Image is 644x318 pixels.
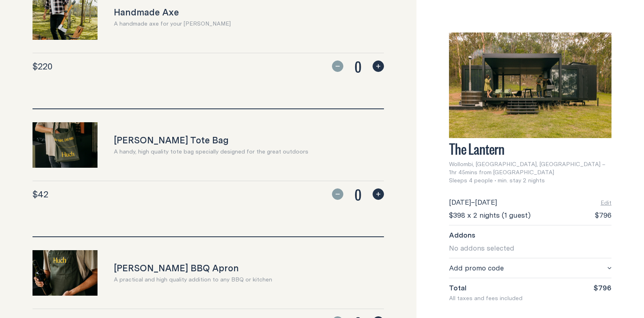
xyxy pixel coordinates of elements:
span: All taxes and fees included [449,294,523,302]
span: [DATE] [475,197,497,207]
p: A handmade axe for your [PERSON_NAME] [114,19,231,28]
button: Add promo code [449,263,611,273]
span: $796 [594,283,611,293]
span: Addons [449,230,475,240]
span: $220 [33,61,52,72]
span: $398 x 2 nights (1 guest) [449,210,531,220]
span: Total [449,283,466,293]
p: A practical and high quality addition to any BBQ or kitchen [114,275,272,283]
h3: [PERSON_NAME] Tote Bag [114,134,308,146]
h3: Handmade Axe [114,6,231,18]
span: Sleeps 4 people • min. stay 2 nights [449,176,545,184]
span: 0 [348,56,368,76]
span: [DATE] [449,197,471,207]
span: $42 [33,188,48,200]
div: – [449,197,497,207]
h3: The Lantern [449,143,611,154]
span: $796 [595,210,611,220]
button: Edit [601,199,611,207]
span: Wollombi, [GEOGRAPHIC_DATA], [GEOGRAPHIC_DATA] – 1hr 45mins from [GEOGRAPHIC_DATA] [449,160,611,176]
img: 33c818f6-3ce6-48c7-b4ad-d75a7700f09d.jpg [33,122,98,168]
span: Add promo code [449,263,504,273]
span: 0 [348,184,368,204]
img: b96fc83d-e81d-4584-b87f-24d716c111a9.jpg [33,250,98,296]
p: A handy, high quality tote bag specially designed for the great outdoors [114,147,308,156]
span: No addons selected [449,243,514,253]
h3: [PERSON_NAME] BBQ Apron [114,262,272,274]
